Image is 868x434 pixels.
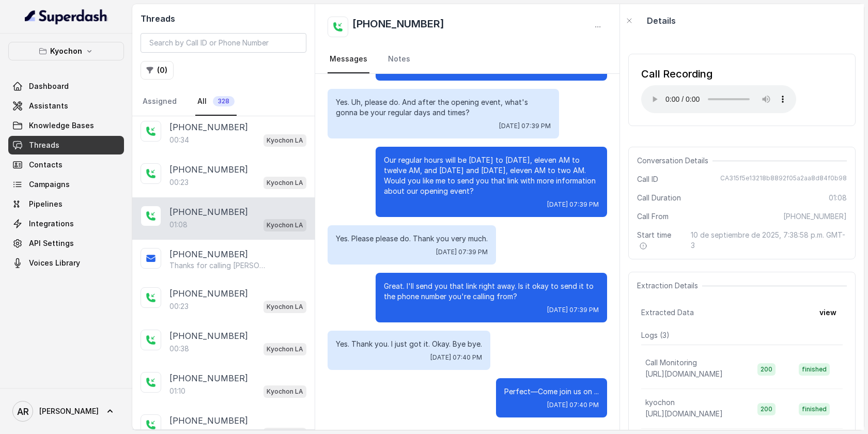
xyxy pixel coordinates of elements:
[813,303,843,322] button: view
[169,163,248,176] p: [PHONE_NUMBER]
[169,248,248,260] p: [PHONE_NUMBER]
[757,363,776,376] span: 200
[547,200,599,209] span: [DATE] 07:39 PM
[169,344,189,354] p: 00:38
[547,401,599,409] span: [DATE] 07:40 PM
[29,120,94,131] span: Knowledge Bases
[39,406,99,416] span: [PERSON_NAME]
[352,17,444,37] h2: [PHONE_NUMBER]
[8,175,124,194] a: Campaigns
[29,160,63,170] span: Contacts
[141,88,179,116] a: Assigned
[169,177,189,188] p: 00:23
[141,12,306,25] h2: Threads
[8,97,124,115] a: Assistants
[267,344,303,354] p: Kyochon LA
[645,409,723,418] span: [URL][DOMAIN_NAME]
[29,258,80,268] span: Voices Library
[213,96,235,106] span: 328
[637,281,702,291] span: Extraction Details
[328,45,369,73] a: Messages
[169,206,248,218] p: [PHONE_NUMBER]
[757,403,776,415] span: 200
[504,386,599,397] p: Perfect—Come join us on ...
[29,179,70,190] span: Campaigns
[169,220,188,230] p: 01:08
[499,122,551,130] span: [DATE] 07:39 PM
[17,406,29,417] text: AR
[267,135,303,146] p: Kyochon LA
[336,97,551,118] p: Yes. Uh, please do. And after the opening event, what's gonna be your regular days and times?
[8,42,124,60] button: Kyochon
[384,155,599,196] p: Our regular hours will be [DATE] to [DATE], eleven AM to twelve AM, and [DATE] and [DATE], eleven...
[641,85,796,113] audio: Your browser does not support the audio element.
[637,174,658,184] span: Call ID
[267,386,303,397] p: Kyochon LA
[8,254,124,272] a: Voices Library
[328,45,607,73] nav: Tabs
[169,372,248,384] p: [PHONE_NUMBER]
[169,287,248,300] p: [PHONE_NUMBER]
[720,174,847,184] span: CA315f5e13218b8892f05a2aa8d84f0b98
[169,121,248,133] p: [PHONE_NUMBER]
[141,33,306,53] input: Search by Call ID or Phone Number
[8,156,124,174] a: Contacts
[141,88,306,116] nav: Tabs
[386,45,412,73] a: Notes
[169,330,248,342] p: [PHONE_NUMBER]
[8,214,124,233] a: Integrations
[336,339,482,349] p: Yes. Thank you. I just got it. Okay. Bye bye.
[336,234,488,244] p: Yes. Please please do. Thank you very much.
[169,260,269,271] p: Thanks for calling [PERSON_NAME] LA! To find more about our opening event: [URL][DOMAIN_NAME]
[691,230,847,251] span: 10 de septiembre de 2025, 7:38:58 p.m. GMT-3
[29,238,74,249] span: API Settings
[8,234,124,253] a: API Settings
[195,88,237,116] a: All328
[436,248,488,256] span: [DATE] 07:39 PM
[50,45,82,57] p: Kyochon
[267,178,303,188] p: Kyochon LA
[29,199,63,209] span: Pipelines
[8,397,124,426] a: [PERSON_NAME]
[645,397,675,408] p: kyochon
[799,403,830,415] span: finished
[169,301,189,312] p: 00:23
[641,307,694,318] span: Extracted Data
[29,81,69,91] span: Dashboard
[637,193,681,203] span: Call Duration
[169,414,248,427] p: [PHONE_NUMBER]
[8,136,124,154] a: Threads
[384,281,599,302] p: Great. I'll send you that link right away. Is it okay to send it to the phone number you're calli...
[637,230,683,251] span: Start time
[29,101,68,111] span: Assistants
[169,386,185,396] p: 01:10
[829,193,847,203] span: 01:08
[169,135,189,145] p: 00:34
[29,219,74,229] span: Integrations
[799,363,830,376] span: finished
[641,67,796,81] div: Call Recording
[783,211,847,222] span: [PHONE_NUMBER]
[637,211,669,222] span: Call From
[8,116,124,135] a: Knowledge Bases
[645,358,697,368] p: Call Monitoring
[8,77,124,96] a: Dashboard
[25,8,108,25] img: light.svg
[647,14,676,27] p: Details
[430,353,482,362] span: [DATE] 07:40 PM
[637,156,712,166] span: Conversation Details
[641,330,843,340] p: Logs ( 3 )
[645,369,723,378] span: [URL][DOMAIN_NAME]
[141,61,174,80] button: (0)
[8,195,124,213] a: Pipelines
[267,220,303,230] p: Kyochon LA
[547,306,599,314] span: [DATE] 07:39 PM
[29,140,59,150] span: Threads
[267,302,303,312] p: Kyochon LA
